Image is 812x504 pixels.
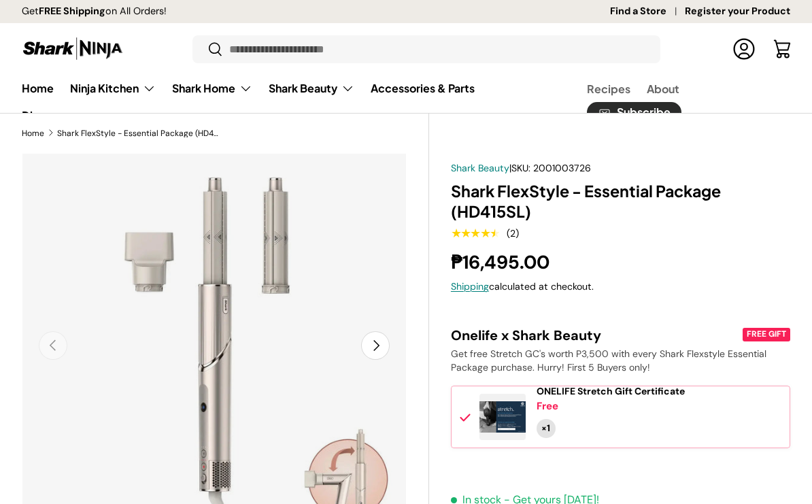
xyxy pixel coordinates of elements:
[685,4,790,19] a: Register your Product
[269,75,354,102] a: Shark Beauty
[22,102,86,129] a: Discover
[22,35,124,62] img: Shark Ninja Philippines
[260,75,362,102] summary: Shark Beauty
[451,181,790,222] h1: Shark FlexStyle - Essential Package (HD415SL)
[537,419,556,438] div: Quantity
[22,75,554,129] nav: Primary
[57,129,220,137] a: Shark FlexStyle - Essential Package (HD415SL)
[164,75,260,102] summary: Shark Home
[537,385,685,397] span: ONELIFE Stretch Gift Certificate
[62,75,164,102] summary: Ninja Kitchen
[537,386,685,397] a: ONELIFE Stretch Gift Certificate
[451,162,509,174] a: Shark Beauty
[451,326,740,344] div: Onelife x Shark Beauty
[22,75,54,101] a: Home
[451,280,790,294] div: calculated at checkout.
[533,162,591,174] span: 2001003726
[511,162,530,174] span: SKU:
[743,328,790,341] div: FREE GIFT
[554,75,790,129] nav: Secondary
[587,75,630,102] a: Recipes
[39,5,105,17] strong: FREE Shipping
[451,280,489,292] a: Shipping
[371,75,475,101] a: Accessories & Parts
[172,75,252,102] a: Shark Home
[647,75,679,102] a: About
[617,107,671,118] span: Subscribe
[70,75,156,102] a: Ninja Kitchen
[587,102,681,123] a: Subscribe
[14,102,94,129] summary: Discover
[451,348,766,373] span: Get free Stretch GC's worth P3,500 with every Shark Flexstyle Essential Package purchase. Hurry! ...
[610,4,685,19] a: Find a Store
[537,399,558,414] div: Free
[507,229,519,239] div: (2)
[22,127,429,139] nav: Breadcrumbs
[22,129,44,137] a: Home
[451,250,553,275] strong: ₱16,495.00
[22,4,167,19] p: Get on All Orders!
[451,226,499,240] span: ★★★★★
[509,162,591,174] span: |
[451,227,499,239] div: 4.5 out of 5.0 stars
